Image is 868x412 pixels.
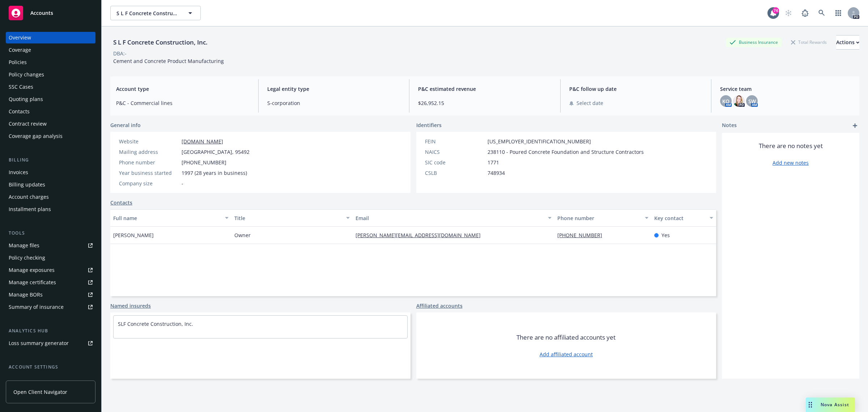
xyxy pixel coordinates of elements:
[773,159,809,167] a: Add new notes
[267,99,401,107] span: S-corporation
[416,121,442,129] span: Identifiers
[425,148,485,156] div: NAICS
[6,337,95,349] a: Loss summary generator
[516,333,616,342] span: There are no affiliated accounts yet
[234,231,251,239] span: Owner
[814,6,829,20] a: Search
[6,374,95,385] a: Service team
[356,214,544,222] div: Email
[836,35,859,49] div: Actions
[6,69,95,80] a: Policy changes
[722,121,737,130] span: Notes
[110,121,141,129] span: General info
[113,231,154,239] span: [PERSON_NAME]
[110,38,210,47] div: S L F Concrete Construction, Inc.
[116,99,250,107] span: P&C - Commercial lines
[9,69,44,80] div: Policy changes
[113,214,221,222] div: Full name
[759,142,823,150] span: There are no notes yet
[9,81,33,93] div: SSC Cases
[9,301,64,313] div: Summary of insurance
[6,106,95,117] a: Contacts
[6,93,95,105] a: Quoting plans
[836,35,859,50] button: Actions
[182,159,226,166] span: [PHONE_NUMBER]
[9,289,43,300] div: Manage BORs
[119,138,179,145] div: Website
[9,240,39,251] div: Manage files
[9,106,30,117] div: Contacts
[654,214,705,222] div: Key contact
[119,169,179,177] div: Year business started
[116,9,179,17] span: S L F Concrete Construction, Inc.
[9,130,63,142] div: Coverage gap analysis
[6,56,95,68] a: Policies
[787,38,830,47] div: Total Rewards
[851,121,859,130] a: add
[6,327,95,335] div: Analytics hub
[557,232,608,239] a: [PHONE_NUMBER]
[6,230,95,237] div: Tools
[6,118,95,130] a: Contract review
[821,402,849,408] span: Nova Assist
[773,7,779,14] div: 74
[13,388,67,396] span: Open Client Navigator
[6,3,95,23] a: Accounts
[182,148,250,156] span: [GEOGRAPHIC_DATA], 95492
[6,203,95,215] a: Installment plans
[110,6,201,20] button: S L F Concrete Construction, Inc.
[6,167,95,178] a: Invoices
[9,118,47,130] div: Contract review
[6,301,95,313] a: Summary of insurance
[418,85,552,93] span: P&C estimated revenue
[6,130,95,142] a: Coverage gap analysis
[110,199,132,206] a: Contacts
[9,203,51,215] div: Installment plans
[6,252,95,264] a: Policy checking
[661,231,670,239] span: Yes
[651,209,716,227] button: Key contact
[116,85,250,93] span: Account type
[118,320,193,327] a: SLF Concrete Construction, Inc.
[720,85,854,93] span: Service team
[113,50,127,57] div: DBA: -
[9,93,43,105] div: Quoting plans
[722,97,729,105] span: KO
[726,38,782,47] div: Business Insurance
[9,167,28,178] div: Invoices
[733,95,745,107] img: photo
[6,179,95,190] a: Billing updates
[9,191,49,203] div: Account charges
[30,10,53,16] span: Accounts
[6,277,95,288] a: Manage certificates
[6,264,95,276] a: Manage exposures
[6,240,95,251] a: Manage files
[9,374,40,385] div: Service team
[540,350,593,358] a: Add affiliated account
[831,6,846,20] a: Switch app
[6,81,95,93] a: SSC Cases
[6,156,95,164] div: Billing
[231,209,353,227] button: Title
[416,302,463,310] a: Affiliated accounts
[488,148,644,156] span: 238110 - Poured Concrete Foundation and Structure Contractors
[569,85,703,93] span: P&C follow up date
[119,159,179,166] div: Phone number
[119,180,179,187] div: Company size
[182,138,223,145] a: [DOMAIN_NAME]
[806,398,815,412] div: Drag to move
[9,264,55,276] div: Manage exposures
[182,169,247,177] span: 1997 (28 years in business)
[554,209,651,227] button: Phone number
[6,44,95,56] a: Coverage
[425,169,485,177] div: CSLB
[9,179,45,190] div: Billing updates
[425,159,485,166] div: SIC code
[806,398,855,412] button: Nova Assist
[9,252,45,264] div: Policy checking
[110,209,231,227] button: Full name
[113,58,224,64] span: Cement and Concrete Product Manufacturing
[488,169,505,177] span: 748934
[576,99,603,107] span: Select date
